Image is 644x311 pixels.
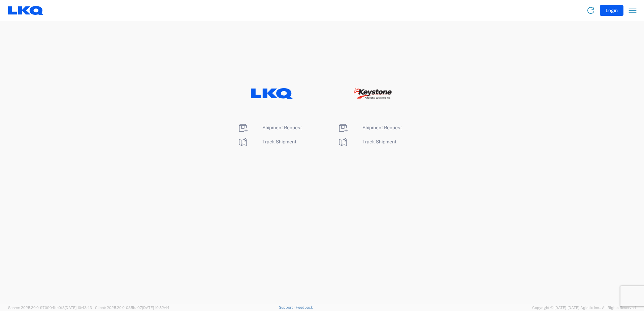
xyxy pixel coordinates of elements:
span: Shipment Request [262,125,302,130]
a: Shipment Request [237,125,302,130]
span: [DATE] 10:43:43 [65,306,92,310]
a: Feedback [296,305,313,309]
a: Shipment Request [337,125,402,130]
span: Shipment Request [362,125,402,130]
span: Track Shipment [262,139,296,144]
span: Track Shipment [362,139,396,144]
a: Support [279,305,296,309]
span: Client: 2025.20.0-035ba07 [95,306,169,310]
button: Login [600,5,623,16]
span: Server: 2025.20.0-970904bc0f3 [8,306,92,310]
span: Copyright © [DATE]-[DATE] Agistix Inc., All Rights Reserved [532,305,636,311]
a: Track Shipment [237,139,296,144]
a: Track Shipment [337,139,396,144]
span: [DATE] 10:52:44 [142,306,169,310]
